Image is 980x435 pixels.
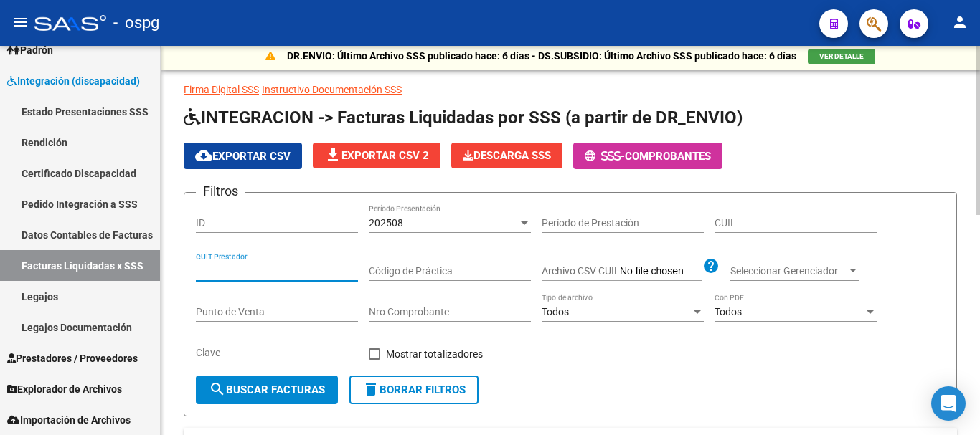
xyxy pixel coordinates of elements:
[7,42,53,58] span: Padrón
[730,265,847,277] span: Seleccionar Gerenciador
[324,149,429,162] span: Exportar CSV 2
[196,376,338,404] button: Buscar Facturas
[620,265,702,278] input: Archivo CSV CUIL
[819,52,864,60] span: VER DETALLE
[808,49,875,64] button: VER DETALLE
[209,383,325,396] span: Buscar Facturas
[362,383,466,396] span: Borrar Filtros
[451,143,562,169] app-download-masive: Descarga masiva de comprobantes (adjuntos)
[287,48,796,64] p: DR.ENVIO: Último Archivo SSS publicado hace: 6 días - DS.SUBSIDIO: Último Archivo SSS publicado h...
[184,82,957,97] p: -
[7,381,122,397] span: Explorador de Archivos
[369,217,403,229] span: 202508
[209,381,226,398] mat-icon: search
[7,350,138,366] span: Prestadores / Proveedores
[715,306,742,317] span: Todos
[184,84,259,95] a: Firma Digital SSS
[313,143,440,168] button: Exportar CSV 2
[451,143,562,168] button: Descarga SSS
[625,150,711,163] span: Comprobantes
[196,181,245,201] h3: Filtros
[931,386,966,421] div: Open Intercom Messenger
[262,84,402,95] a: Instructivo Documentación SSS
[573,143,722,169] button: -Comprobantes
[184,143,302,169] button: Exportar CSV
[585,150,625,163] span: -
[113,7,159,39] span: - ospg
[463,149,551,162] span: Descarga SSS
[951,14,969,31] mat-icon: person
[702,257,720,274] mat-icon: help
[362,381,380,398] mat-icon: delete
[542,265,620,277] span: Archivo CSV CUIL
[11,14,29,31] mat-icon: menu
[542,306,569,317] span: Todos
[184,107,743,128] span: INTEGRACION -> Facturas Liquidadas por SSS (a partir de DR_ENVIO)
[7,412,131,428] span: Importación de Archivos
[386,345,483,363] span: Mostrar totalizadores
[349,376,479,404] button: Borrar Filtros
[7,73,140,89] span: Integración (discapacidad)
[195,150,291,163] span: Exportar CSV
[195,147,212,164] mat-icon: cloud_download
[324,146,341,163] mat-icon: file_download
